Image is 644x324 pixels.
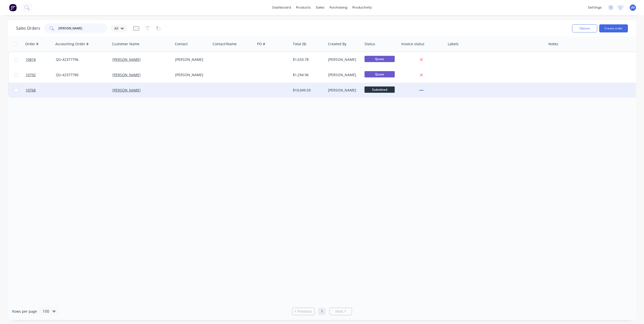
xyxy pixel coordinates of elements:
div: Created By [328,41,346,47]
div: Labels [448,41,459,47]
div: Status [365,41,375,47]
span: Submitted [365,86,395,93]
a: [PERSON_NAME] [112,88,141,92]
div: [PERSON_NAME] [328,88,359,93]
span: 10768 [26,88,36,93]
a: 10768 [26,83,56,98]
span: All [114,26,118,31]
div: PO # [257,41,265,47]
div: Order # [25,41,38,47]
div: $10,049.03 [293,88,323,93]
a: QU-42377796 [56,57,78,62]
ul: Pagination [290,308,354,315]
a: Page 1 is your current page [318,308,326,315]
span: Quote [365,71,395,77]
div: products [294,4,313,11]
span: Quote [365,56,395,62]
span: Previous [298,309,312,314]
div: [PERSON_NAME] [175,72,207,77]
input: Search... [58,23,107,33]
div: $1,633.78 [293,57,323,62]
div: Total ($) [293,41,306,47]
div: settings [585,4,604,11]
div: $1,294.96 [293,72,323,77]
a: 10818 [26,52,56,67]
div: [PERSON_NAME] [175,57,207,62]
button: Create order [599,24,628,32]
span: Next [335,309,343,314]
a: Next page [330,309,352,314]
div: [PERSON_NAME] [328,72,359,77]
div: Contact/Name [213,41,237,47]
div: sales [313,4,327,11]
a: Previous page [292,309,314,314]
img: Factory [9,4,17,11]
div: Accounting Order # [55,41,89,47]
button: Options [572,24,597,32]
a: [PERSON_NAME] [112,57,141,62]
div: Notes [548,41,558,47]
div: purchasing [327,4,350,11]
span: 10818 [26,57,36,62]
div: Customer Name [112,41,139,47]
a: QU-42377780 [56,72,78,77]
div: productivity [350,4,374,11]
a: [PERSON_NAME] [112,72,141,77]
span: JM [631,5,635,10]
div: [PERSON_NAME] [328,57,359,62]
a: 10792 [26,67,56,82]
span: 10792 [26,72,36,77]
div: Contact [175,41,188,47]
a: dashboard [270,4,294,11]
h1: Sales Orders [16,26,40,31]
span: Rows per page [12,309,37,314]
div: Invoice status [401,41,424,47]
